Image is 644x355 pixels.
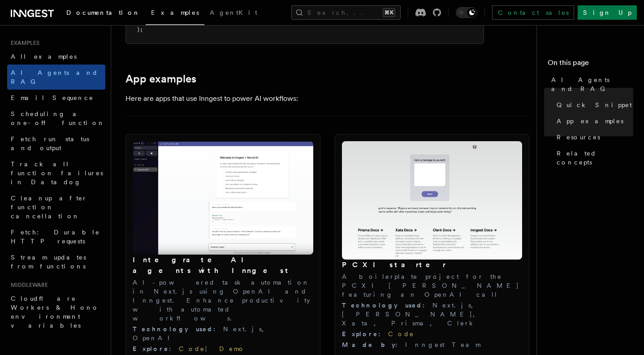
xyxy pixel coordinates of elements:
span: Examples [7,39,39,47]
div: | [133,344,313,353]
span: Resources [557,133,600,142]
a: Contact sales [492,5,574,20]
a: Related concepts [553,145,633,170]
span: AI Agents and RAG [11,69,98,85]
button: Search...⌘K [291,5,401,20]
span: Documentation [66,9,140,16]
h4: On this page [548,57,633,72]
a: Fetch: Durable HTTP requests [7,224,105,249]
a: Email Sequence [7,90,105,106]
span: AgentKit [210,9,257,16]
span: Email Sequence [11,94,94,101]
span: All examples [11,53,77,60]
a: Cleanup after function cancellation [7,190,105,224]
a: AI Agents and RAG [548,72,633,97]
span: App examples [557,117,623,126]
h3: PCXI starter [342,260,523,270]
div: Next.js, OpenAI [133,325,313,342]
span: Cloudflare Workers & Hono environment variables [11,295,99,329]
span: Technology used : [342,302,432,309]
a: Quick Snippet [553,97,633,113]
span: Track all function failures in Datadog [11,160,103,186]
span: Related concepts [557,149,633,167]
span: Middleware [7,281,48,289]
a: Sign Up [578,5,637,20]
a: Stream updates from functions [7,249,105,274]
img: Integrate AI agents with Inngest [133,141,313,255]
button: Toggle dark mode [456,7,477,18]
a: Cloudflare Workers & Hono environment variables [7,290,105,333]
img: PCXI starter [342,141,523,260]
a: Documentation [61,3,146,24]
p: A boilerplate project for the PCXI [PERSON_NAME] featuring an OpenAI call [342,272,523,299]
a: Track all function failures in Datadog [7,156,105,190]
span: ); [137,26,143,33]
a: Scheduling a one-off function [7,106,105,131]
p: Here are apps that use Inngest to power AI workflows: [125,92,484,105]
span: Made by : [342,341,405,348]
span: Examples [151,9,199,16]
a: Resources [553,129,633,145]
h3: Integrate AI agents with Inngest [133,255,313,276]
a: Fetch run status and output [7,131,105,156]
a: Code [388,330,415,338]
a: AI Agents and RAG [7,65,105,90]
span: Quick Snippet [557,100,632,109]
div: Inngest Team [342,340,523,349]
a: Examples [146,3,204,25]
span: Explore : [133,345,179,352]
kbd: ⌘K [383,8,395,17]
a: App examples [125,73,196,85]
span: Technology used : [133,325,223,333]
span: Fetch run status and output [11,135,89,152]
a: Demo [219,345,245,352]
span: Cleanup after function cancellation [11,195,87,220]
span: Stream updates from functions [11,254,86,270]
div: Next.js, [PERSON_NAME], Xata, Prisma, Clerk [342,301,523,328]
span: AI Agents and RAG [551,75,633,93]
a: Code [179,345,205,352]
span: Fetch: Durable HTTP requests [11,229,100,245]
p: AI-powered task automation in Next.js using OpenAI and Inngest. Enhance productivity with automat... [133,278,313,323]
a: App examples [553,113,633,129]
a: All examples [7,48,105,65]
a: AgentKit [204,3,263,24]
span: Explore : [342,330,388,338]
span: Scheduling a one-off function [11,110,105,126]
